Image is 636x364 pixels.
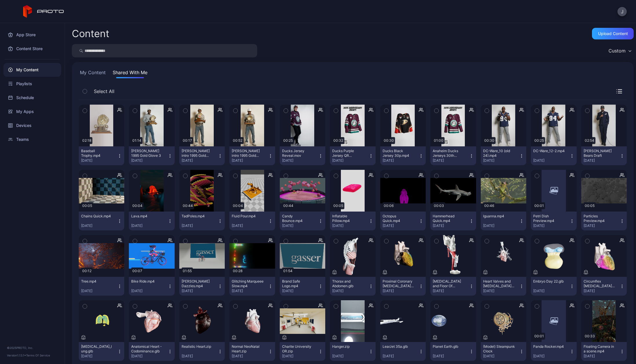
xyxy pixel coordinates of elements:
div: Bike Ride.mp4 [131,279,163,284]
a: Terms Of Service [26,354,50,357]
div: Brand Safe Logo.mp4 [282,279,314,288]
div: Iguanna.mp4 [483,214,515,219]
div: [DATE] [131,289,167,293]
span: Select All [94,88,114,95]
div: Teams [3,132,61,146]
div: [DATE] [433,289,469,293]
button: Ducks Purple Jersey QR 30p.mp4[DATE] [330,146,375,165]
div: Thorax and Abdomen.glb [332,279,364,288]
a: Playlists [3,77,61,91]
div: [DATE] [533,289,569,293]
div: [DATE] [131,223,167,228]
div: [DATE] [282,354,318,358]
div: Content [72,29,109,39]
div: [DATE] [81,354,117,358]
div: Kenny Loften intro 1995 Gold Glove 2 [182,149,213,158]
div: [DATE] [182,158,218,163]
div: [DATE] [332,158,368,163]
div: [DATE] [232,289,268,293]
div: Ducks Black Jersey 30p.mp4 [383,149,414,158]
a: My Content [3,63,61,77]
div: [DATE] [131,354,167,358]
button: Circumflex [MEDICAL_DATA] MET.zip[DATE] [581,277,627,296]
button: Normal NeoNatal Heart.zip[DATE] [229,342,275,361]
div: (Model) Steampunk Clock [483,344,515,354]
button: Lava.mp4[DATE] [129,212,174,230]
div: Embryo Day 22.glb [533,279,565,284]
a: Schedule [3,91,61,105]
div: [DATE] [433,354,469,358]
div: Inflatable Pillow.mp4 [332,214,364,223]
div: TadPoles.mp4 [182,214,213,219]
div: [DATE] [533,223,569,228]
div: [DATE] [332,354,368,358]
button: Inflatable Pillow.mp4[DATE] [330,212,375,230]
button: My Content [79,69,107,78]
div: Upload Content [598,31,628,36]
button: Panda Rocker.mp4[DATE] [531,342,576,361]
button: Hanger.zip[DATE] [330,342,375,361]
div: Glitching Marqueee Slow.mp4 [232,279,264,288]
div: DC-Ware_12-2.mp4 [533,149,565,153]
div: Anatomical Heart - Codominance.glb [131,344,163,354]
button: (Model) Steampunk Clock[DATE] [481,342,526,361]
div: [DATE] [383,223,419,228]
div: [DATE] [584,223,620,228]
div: Chains Quick.mp4 [81,214,113,219]
div: Pharynx and Floor Of Mouth.glb [433,279,465,288]
div: Kenny Loften 1995 Gold Glove 3 [131,149,163,158]
div: [DATE] [232,354,268,358]
button: Charite University OR.zip[DATE] [280,342,325,361]
div: Octopus Quick.mp4 [383,214,414,223]
button: Ducks Black Jersey 30p.mp4[DATE] [380,146,426,165]
button: [PERSON_NAME] Dazzles.mp4[DATE] [179,277,225,296]
a: Devices [3,119,61,132]
a: My Apps [3,105,61,119]
div: [DATE] [81,289,117,293]
div: [DATE] [131,158,167,163]
div: [DATE] [483,158,519,163]
div: Ducks Purple Jersey QR 30p.mp4 [332,149,364,158]
div: [DATE] [433,158,469,163]
div: Fluid Pour.mp4 [232,214,264,219]
div: Lava.mp4 [131,214,163,219]
div: [DATE] [584,158,620,163]
div: [DATE] [282,289,318,293]
button: Realistic Heart.zip[DATE] [179,342,225,361]
button: Octopus Quick.mp4[DATE] [380,212,426,230]
button: [PERSON_NAME] intro 1995 Gold Glove 1[DATE] [229,146,275,165]
button: Heart Valves and [MEDICAL_DATA] Sites.glb[DATE] [481,277,526,296]
div: Normal NeoNatal Heart.zip [232,344,264,354]
div: © 2025 PROTO, Inc. [7,345,58,350]
div: [DATE] [332,289,368,293]
div: LearJet 35a.glb [383,344,414,349]
div: Realistic Heart.zip [182,344,213,349]
div: [DATE] [182,223,218,228]
div: Ducks Jersey Reveal.mov [282,149,314,158]
button: Ducks Jersey Reveal.mov[DATE] [280,146,325,165]
div: Proximal Coronary Infarction.glb [383,279,414,288]
button: Shared With Me [112,69,149,78]
button: [PERSON_NAME] intro 1995 Gold Glove 2[DATE] [179,146,225,165]
div: [DATE] [383,158,419,163]
div: Hanger.zip [332,344,364,349]
button: [MEDICAL_DATA] and Floor Of Mouth.glb[DATE] [430,277,476,296]
button: Baseball Trophy.mp4[DATE] [79,146,124,165]
div: Petri Dish Preview.mp4 [533,214,565,223]
div: Heart Valves and Auscultation Sites.glb [483,279,515,288]
div: [DATE] [81,158,117,163]
button: Particles Preview.mp4[DATE] [581,212,627,230]
div: Planet Earth.glb [433,344,465,349]
button: TadPoles.mp4[DATE] [179,212,225,230]
button: Petri Dish Preview.mp4[DATE] [531,212,576,230]
button: [PERSON_NAME] Bears Draft[DATE] [581,146,627,165]
div: [DATE] [383,289,419,293]
div: ct_scan_lung.glb [81,344,113,354]
button: Upload Content [592,28,634,39]
div: [DATE] [282,158,318,163]
button: Thorax and Abdomen.glb[DATE] [330,277,375,296]
button: [MEDICAL_DATA]_lung.glb[DATE] [79,342,124,361]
